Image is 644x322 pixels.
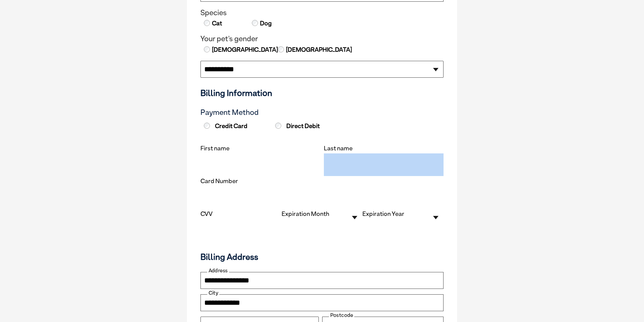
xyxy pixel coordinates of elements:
label: [DEMOGRAPHIC_DATA] [211,45,278,54]
label: City [207,290,219,296]
label: First name [200,145,230,152]
label: CVV [200,210,213,217]
label: Credit Card [202,122,272,130]
label: Expiration Month [282,210,329,217]
label: Direct Debit [273,122,343,130]
h3: Billing Address [200,252,444,262]
label: Postcode [329,313,354,319]
input: Direct Debit [275,123,281,129]
label: Address [207,268,229,274]
label: Expiration Year [362,210,404,217]
legend: Species [200,8,444,17]
legend: Your pet's gender [200,34,444,43]
label: Card Number [200,177,238,184]
input: Credit Card [204,123,210,129]
label: Cat [211,19,222,28]
label: Dog [259,19,272,28]
h3: Payment Method [200,108,444,117]
label: Last name [324,145,353,152]
h3: Billing Information [200,88,444,98]
label: [DEMOGRAPHIC_DATA] [285,45,352,54]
